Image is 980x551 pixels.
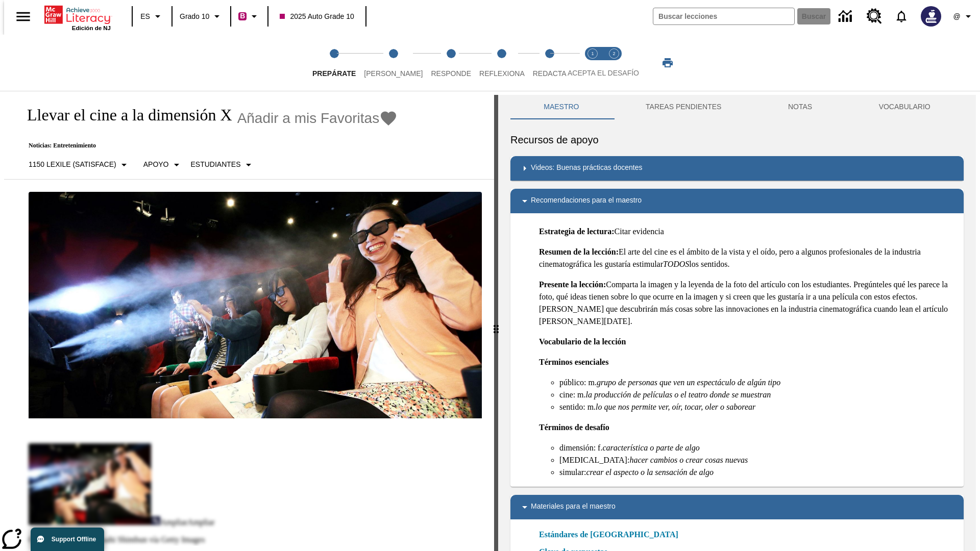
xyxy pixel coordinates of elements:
button: Abrir el menú lateral [8,2,38,32]
div: Pulsa la tecla de intro o la barra espaciadora y luego presiona las flechas de derecha e izquierd... [494,95,498,551]
input: Buscar campo [653,8,794,24]
button: Prepárate step 1 of 5 [304,35,364,91]
div: Materiales para el maestro [510,495,964,519]
button: Boost El color de la clase es rojo violeta. Cambiar el color de la clase. [234,7,264,26]
img: El panel situado frente a los asientos rocía con agua nebulizada al feliz público en un cine equi... [29,192,482,418]
button: Perfil/Configuración [947,7,980,26]
button: Acepta el desafío contesta step 2 of 2 [599,35,629,91]
button: Tipo de apoyo, Apoyo [139,156,187,174]
button: TAREAS PENDIENTES [612,95,755,119]
li: [MEDICAL_DATA]: [559,454,955,466]
a: Notificaciones [888,3,915,30]
span: Añadir a mis Favoritas [237,110,380,127]
div: Portada [44,4,111,31]
div: Videos: Buenas prácticas docentes [510,156,964,181]
strong: Resumen de la lección: [539,247,619,256]
img: Avatar [921,6,941,27]
button: Acepta el desafío lee step 1 of 2 [578,35,607,91]
p: El arte del cine es el ámbito de la vista y el oído, pero a algunos profesionales de la industria... [539,246,955,270]
strong: Estrategia de lectura: [539,227,615,236]
strong: Términos de desafío [539,423,609,432]
p: Videos: Buenas prácticas docentes [531,162,642,174]
em: lo que nos permite ver, oír, tocar, oler o saborear [596,403,755,411]
span: Responde [431,69,471,78]
h1: Llevar el cine a la dimensión X [16,106,232,124]
button: VOCABULARIO [845,95,964,119]
button: Añadir a mis Favoritas - Llevar el cine a la dimensión X [237,109,398,127]
button: Lenguaje: ES, Selecciona un idioma [136,7,168,26]
li: dimensión: f. [559,442,955,454]
span: Support Offline [52,536,96,543]
p: Apoyo [143,159,169,170]
span: [PERSON_NAME] [364,69,423,78]
span: Prepárate [312,69,356,78]
p: Comparta la imagen y la leyenda de la foto del artículo con los estudiantes. Pregúnteles qué les ... [539,279,955,328]
button: Grado: Grado 10, Elige un grado [176,7,227,26]
a: Centro de recursos, Se abrirá en una pestaña nueva. [861,3,888,30]
span: ES [140,11,150,22]
span: Edición de NJ [72,25,111,31]
p: Noticias: Entretenimiento [16,142,398,149]
em: la producción de películas o el teatro donde se muestran [586,390,771,399]
em: TODOS [663,260,689,268]
p: Citar evidencia [539,226,955,238]
button: Lee step 2 of 5 [356,35,431,91]
strong: Presente la lección [539,280,603,289]
a: Centro de información [832,3,861,31]
p: 1150 Lexile (Satisface) [29,159,116,170]
div: Recomendaciones para el maestro [510,189,964,213]
h6: Recursos de apoyo [510,132,964,148]
div: reading [4,95,494,546]
span: ACEPTA EL DESAFÍO [568,69,639,77]
span: Reflexiona [479,69,525,78]
p: Recomendaciones para el maestro [531,195,642,207]
div: activity [498,95,976,551]
button: NOTAS [755,95,846,119]
button: Seleccionar estudiante [187,156,259,174]
button: Support Offline [31,528,104,551]
span: @ [953,11,960,22]
li: público: m. [559,377,955,389]
span: B [240,10,245,22]
p: Materiales para el maestro [531,501,616,513]
li: simular: [559,466,955,479]
a: Estándares de [GEOGRAPHIC_DATA] [539,529,684,541]
button: Responde step 3 of 5 [423,35,479,91]
li: sentido: m. [559,401,955,413]
span: 2025 Auto Grade 10 [280,11,354,22]
div: Instructional Panel Tabs [510,95,964,119]
strong: : [603,280,606,289]
button: Imprimir [651,54,684,72]
text: 2 [612,51,615,56]
em: grupo de personas que ven un espectáculo de algún tipo [597,378,780,387]
strong: Términos esenciales [539,358,608,366]
span: Grado 10 [180,11,209,22]
em: hacer cambios o crear cosas nuevas [629,456,748,464]
button: Reflexiona step 4 of 5 [471,35,533,91]
text: 1 [591,51,594,56]
button: Escoja un nuevo avatar [915,3,947,30]
button: Maestro [510,95,612,119]
p: Estudiantes [191,159,241,170]
strong: Vocabulario de la lección [539,337,626,346]
button: Redacta step 5 of 5 [525,35,575,91]
button: Seleccione Lexile, 1150 Lexile (Satisface) [24,156,134,174]
em: característica o parte de algo [602,443,699,452]
span: Redacta [533,69,567,78]
li: cine: m. [559,389,955,401]
em: crear el aspecto o la sensación de algo [586,468,714,477]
